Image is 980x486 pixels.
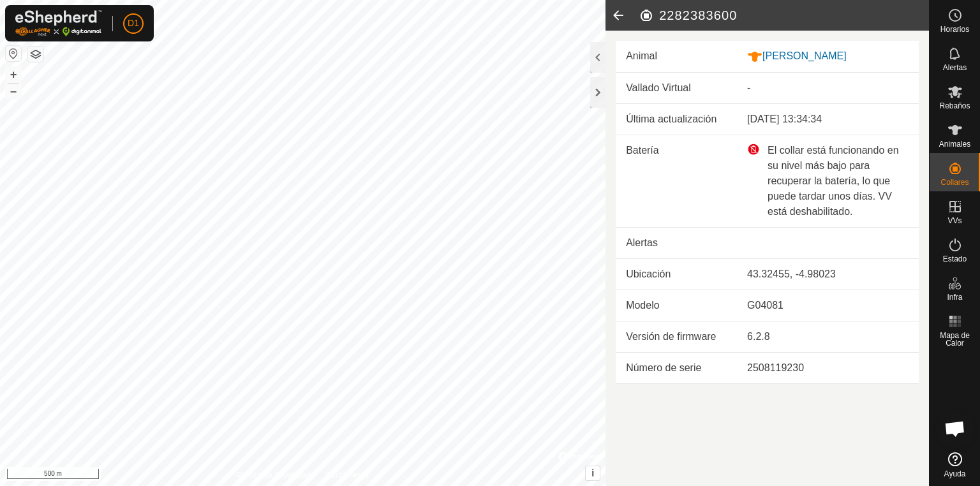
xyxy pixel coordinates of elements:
td: Vallado Virtual [616,73,737,104]
span: VVs [947,217,961,225]
span: Mapa de Calor [933,332,977,347]
span: Ayuda [944,470,966,478]
h2: 2282383600 [639,8,929,23]
div: 43.32455, -4.98023 [747,267,909,282]
a: Contáctenos [326,469,369,481]
span: Collares [940,179,969,186]
div: Chat abierto [936,409,974,448]
img: Logo Gallagher [15,10,102,36]
td: Número de serie [616,352,737,383]
span: D1 [128,17,139,30]
button: Capas del Mapa [28,47,43,62]
td: Versión de firmware [616,321,737,352]
div: 6.2.8 [747,329,909,344]
td: Batería [616,135,737,227]
a: Política de Privacidad [237,469,310,481]
span: Alertas [943,64,967,71]
span: Animales [939,140,970,148]
span: Horarios [940,26,969,33]
td: Ubicación [616,258,737,290]
div: [DATE] 13:34:34 [747,112,909,127]
td: Animal [616,41,737,72]
app-display-virtual-paddock-transition: - [747,82,750,93]
button: – [6,84,21,99]
button: Restablecer Mapa [6,46,21,61]
button: + [6,67,21,82]
td: Última actualización [616,104,737,135]
span: Infra [947,293,962,301]
a: Ayuda [930,447,980,483]
span: i [591,468,594,478]
div: 2508119230 [747,360,909,376]
span: Rebaños [939,102,970,110]
td: Modelo [616,290,737,321]
div: [PERSON_NAME] [747,48,909,64]
button: i [586,466,600,480]
div: El collar está funcionando en su nivel más bajo para recuperar la batería, lo que puede tardar un... [747,143,909,219]
div: G04081 [747,298,909,313]
td: Alertas [616,227,737,258]
span: Estado [943,255,967,263]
